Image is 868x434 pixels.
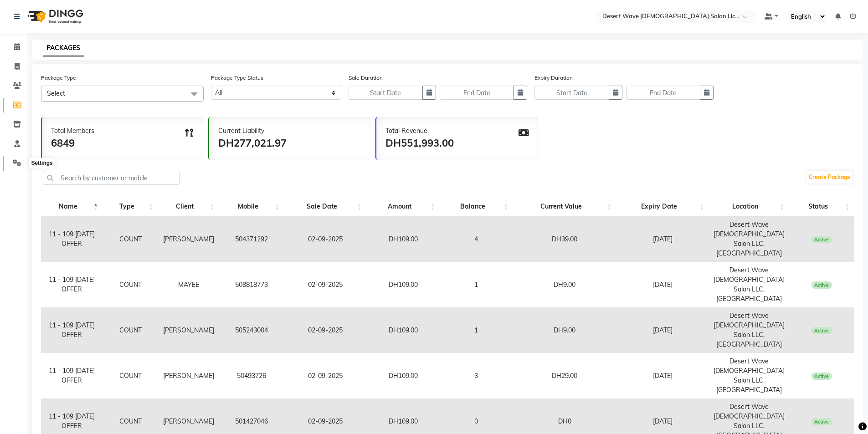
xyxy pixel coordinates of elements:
td: COUNT [103,307,158,353]
td: 11 - 109 [DATE] OFFER [41,353,103,398]
td: 505243004 [219,307,284,353]
th: Mobile: activate to sort column ascending [219,197,284,216]
th: Name: activate to sort column descending [41,197,103,216]
th: Expiry Date: activate to sort column ascending [616,197,709,216]
td: DH9.00 [513,307,616,353]
td: [PERSON_NAME] [158,216,219,262]
td: [PERSON_NAME] [158,307,219,353]
td: DH109.00 [366,307,440,353]
td: [DATE] [616,262,709,307]
div: Settings [29,158,55,168]
td: Desert Wave [DEMOGRAPHIC_DATA] Salon LLC, [GEOGRAPHIC_DATA] [709,216,789,262]
a: Create Package [806,171,853,184]
td: DH109.00 [366,353,440,398]
td: 3 [440,353,513,398]
th: Status: activate to sort column ascending [789,197,854,216]
span: Select [47,89,65,97]
td: 504371292 [219,216,284,262]
td: [DATE] [616,353,709,398]
td: 1 [440,307,513,353]
td: 50493726 [219,353,284,398]
td: 11 - 109 [DATE] OFFER [41,262,103,307]
span: Active [812,373,832,380]
td: COUNT [103,262,158,307]
td: COUNT [103,353,158,398]
td: Desert Wave [DEMOGRAPHIC_DATA] Salon LLC, [GEOGRAPHIC_DATA] [709,353,789,398]
td: COUNT [103,216,158,262]
td: 02-09-2025 [284,307,366,353]
td: 11 - 109 [DATE] OFFER [41,216,103,262]
label: Package Type Status [211,74,263,82]
td: DH39.00 [513,216,616,262]
td: 02-09-2025 [284,216,366,262]
div: DH277,021.97 [218,136,287,151]
td: 02-09-2025 [284,262,366,307]
th: Type: activate to sort column ascending [103,197,158,216]
label: Expiry Duration [534,74,573,82]
div: 6849 [51,136,94,151]
td: DH29.00 [513,353,616,398]
span: Active [812,236,832,243]
td: [PERSON_NAME] [158,353,219,398]
td: Desert Wave [DEMOGRAPHIC_DATA] Salon LLC, [GEOGRAPHIC_DATA] [709,262,789,307]
a: PACKAGES [43,40,84,56]
td: [DATE] [616,216,709,262]
label: Package Type [41,74,76,82]
div: Current Liability [218,126,287,136]
input: End Date [440,86,514,100]
td: 11 - 109 [DATE] OFFER [41,307,103,353]
td: DH109.00 [366,216,440,262]
th: Amount: activate to sort column ascending [366,197,440,216]
td: DH9.00 [513,262,616,307]
img: logo [23,4,86,29]
div: DH551,993.00 [385,136,454,151]
td: Desert Wave [DEMOGRAPHIC_DATA] Salon LLC, [GEOGRAPHIC_DATA] [709,307,789,353]
span: Active [812,418,832,425]
th: Client: activate to sort column ascending [158,197,219,216]
td: DH109.00 [366,262,440,307]
span: Active [812,327,832,334]
div: Total Members [51,126,94,136]
label: Sale Duration [349,74,383,82]
td: 1 [440,262,513,307]
div: Total Revenue [385,126,454,136]
td: MAYEE [158,262,219,307]
td: [DATE] [616,307,709,353]
td: 508818773 [219,262,284,307]
input: Search by customer or mobile [43,171,180,185]
input: Start Date [534,86,609,100]
td: 4 [440,216,513,262]
td: 02-09-2025 [284,353,366,398]
th: Location: activate to sort column ascending [709,197,789,216]
input: Start Date [349,86,423,100]
input: End Date [626,86,700,100]
th: Sale Date: activate to sort column ascending [284,197,366,216]
th: Current Value: activate to sort column ascending [513,197,616,216]
span: Active [812,281,832,289]
th: Balance: activate to sort column ascending [440,197,513,216]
